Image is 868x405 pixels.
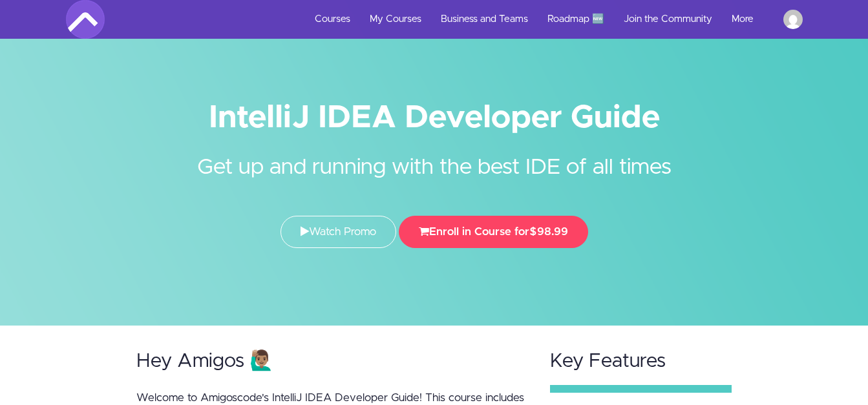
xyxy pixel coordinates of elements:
[783,10,803,29] img: bittukp2000@gmail.com
[550,351,732,372] h2: Key Features
[192,132,677,183] h2: Get up and running with the best IDE of all times
[529,226,568,237] span: $98.99
[281,216,396,248] a: Watch Promo
[399,216,588,248] button: Enroll in Course for$98.99
[66,103,803,132] h1: IntelliJ IDEA Developer Guide
[136,351,525,372] h2: Hey Amigos 🙋🏽‍♂️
